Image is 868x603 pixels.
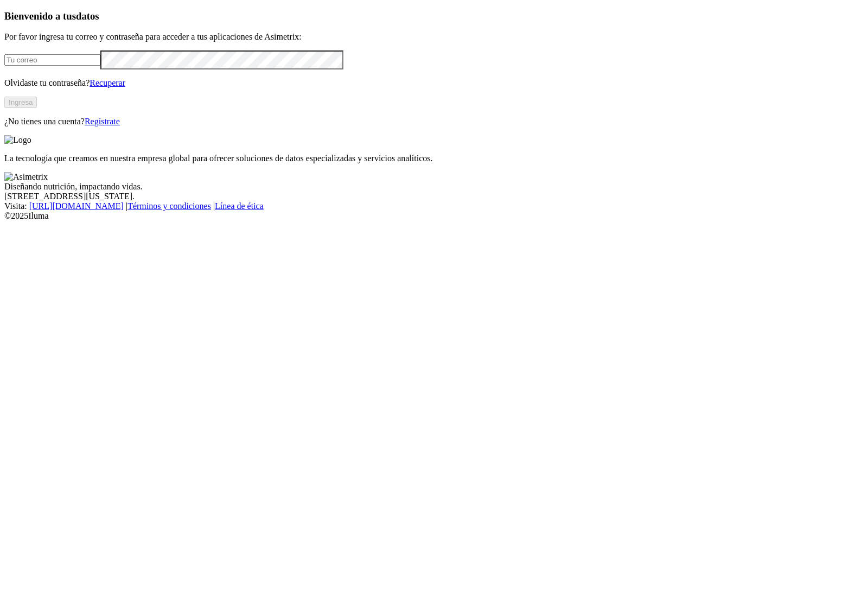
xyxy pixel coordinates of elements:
[4,192,864,201] div: [STREET_ADDRESS][US_STATE].
[4,10,864,22] h3: Bienvenido a tus
[76,10,99,22] span: datos
[4,154,864,163] p: La tecnología que creamos en nuestra empresa global para ofrecer soluciones de datos especializad...
[4,182,864,192] div: Diseñando nutrición, impactando vidas.
[4,32,864,42] p: Por favor ingresa tu correo y contraseña para acceder a tus aplicaciones de Asimetrix:
[90,78,125,87] a: Recuperar
[85,117,120,126] a: Regístrate
[4,172,48,182] img: Asimetrix
[4,97,37,108] button: Ingresa
[4,78,864,88] p: Olvidaste tu contraseña?
[215,201,264,211] a: Línea de ética
[4,117,864,126] p: ¿No tienes una cuenta?
[4,211,864,221] div: © 2025 Iluma
[4,201,864,211] div: Visita : | |
[127,201,211,211] a: Términos y condiciones
[4,54,100,66] input: Tu correo
[29,201,124,211] a: [URL][DOMAIN_NAME]
[4,135,31,145] img: Logo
